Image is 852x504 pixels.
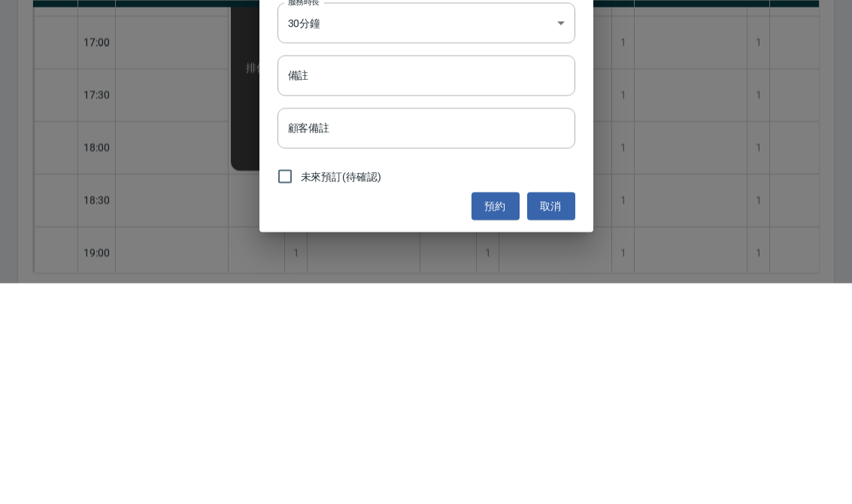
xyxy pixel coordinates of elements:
div: 設定可預約人數上限 [277,63,575,105]
button: 取消 [527,413,575,441]
button: 預約 [471,413,520,441]
label: 顧客電話 [288,111,325,122]
label: 服務時長 [288,217,320,228]
div: 30分鐘 [277,223,575,264]
span: 設定可預約人數上限 [332,77,563,93]
span: 未來預訂(待確認) [301,390,382,405]
label: 顧客姓名 [288,164,325,175]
